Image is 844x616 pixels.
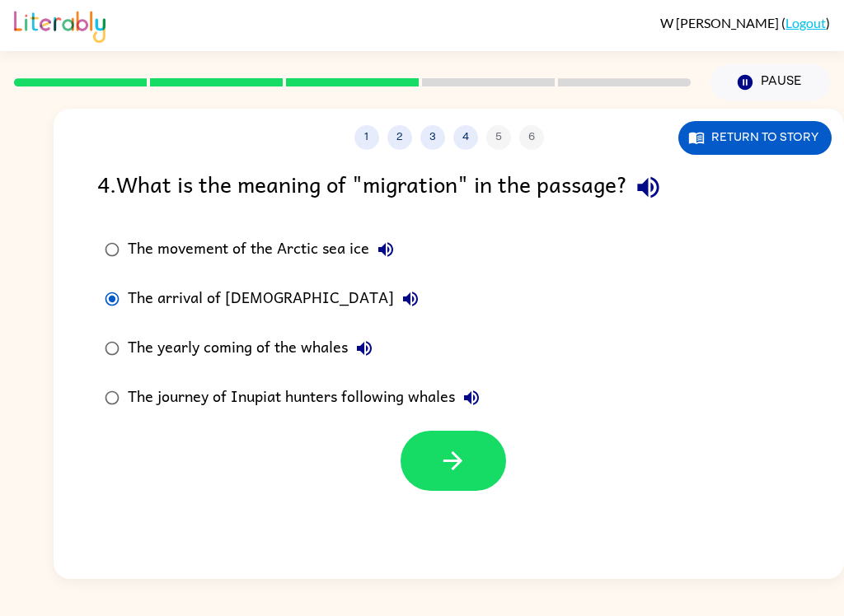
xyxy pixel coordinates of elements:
button: The movement of the Arctic sea ice [369,233,402,266]
div: The journey of Inupiat hunters following whales [128,381,488,414]
button: Pause [710,63,830,101]
button: 2 [387,125,412,150]
div: The arrival of [DEMOGRAPHIC_DATA] [128,282,427,315]
div: ( ) [660,15,830,30]
button: 3 [420,125,445,150]
div: 4 . What is the meaning of "migration" in the passage? [97,166,800,208]
button: The arrival of [DEMOGRAPHIC_DATA] [394,282,427,315]
button: The journey of Inupiat hunters following whales [455,381,488,414]
div: The yearly coming of the whales [128,332,381,365]
div: The movement of the Arctic sea ice [128,233,402,266]
button: The yearly coming of the whales [348,332,381,365]
button: 1 [354,125,379,150]
button: Return to story [678,121,832,155]
img: Literably [14,7,105,43]
a: Logout [785,15,826,30]
span: W [PERSON_NAME] [660,15,781,30]
button: 4 [453,125,478,150]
